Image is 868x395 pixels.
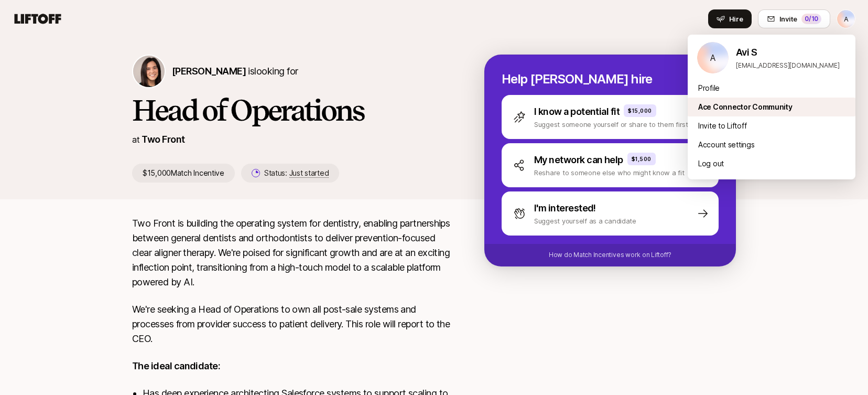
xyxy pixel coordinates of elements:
[688,116,855,135] div: Invite to Liftoff
[688,98,855,116] div: Ace Connector Community
[710,51,715,64] p: A
[736,61,847,70] p: [EMAIL_ADDRESS][DOMAIN_NAME]
[688,154,855,173] div: Log out
[736,45,847,60] p: Avi S
[688,79,855,98] div: Profile
[688,135,855,154] div: Account settings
